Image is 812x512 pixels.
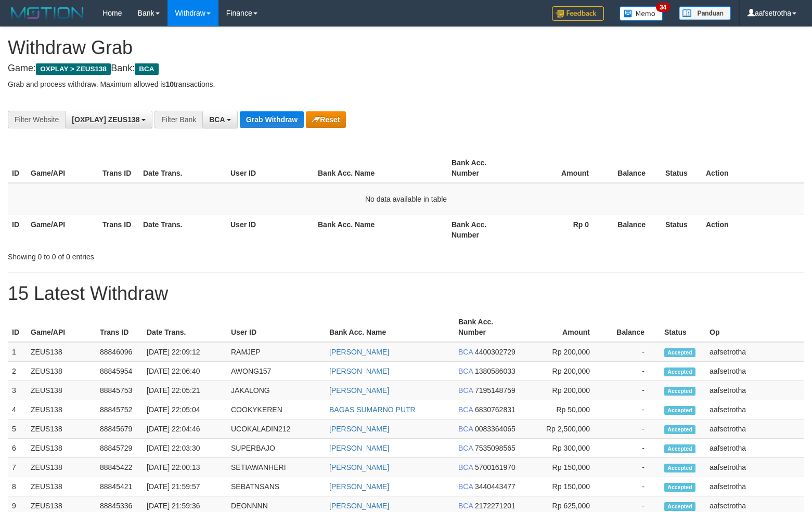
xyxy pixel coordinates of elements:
[705,400,804,419] td: aafsetrotha
[27,439,96,458] td: ZEUS138
[8,111,65,128] div: Filter Website
[523,312,605,342] th: Amount
[605,439,660,458] td: -
[605,342,660,362] td: -
[27,312,96,342] th: Game/API
[620,6,663,21] img: Button%20Memo.svg
[679,6,731,20] img: panduan.png
[8,400,27,419] td: 4
[227,458,325,477] td: SETIAWANHERI
[8,477,27,496] td: 8
[96,400,143,419] td: 88845752
[143,458,227,477] td: [DATE] 22:00:13
[27,153,98,183] th: Game/API
[458,367,473,375] span: BCA
[143,439,227,458] td: [DATE] 22:03:30
[661,153,702,183] th: Status
[705,419,804,439] td: aafsetrotha
[329,386,389,395] a: [PERSON_NAME]
[96,381,143,400] td: 88845753
[143,362,227,381] td: [DATE] 22:06:40
[458,502,473,510] span: BCA
[705,458,804,477] td: aafsetrotha
[475,386,515,395] span: Copy 7195148759 to clipboard
[8,342,27,362] td: 1
[523,458,605,477] td: Rp 150,000
[96,439,143,458] td: 88845729
[475,482,515,491] span: Copy 3440443477 to clipboard
[519,215,604,244] th: Rp 0
[227,342,325,362] td: RAMJEP
[605,312,660,342] th: Balance
[306,111,346,128] button: Reset
[227,477,325,496] td: SEBATNSANS
[605,400,660,419] td: -
[475,463,515,471] span: Copy 5700161970 to clipboard
[702,215,804,244] th: Action
[96,419,143,439] td: 88845679
[664,406,695,415] span: Accepted
[329,367,389,375] a: [PERSON_NAME]
[664,425,695,434] span: Accepted
[139,153,226,183] th: Date Trans.
[523,439,605,458] td: Rp 300,000
[8,5,87,21] img: MOTION_logo.png
[96,362,143,381] td: 88845954
[226,153,314,183] th: User ID
[519,153,604,183] th: Amount
[664,502,695,511] span: Accepted
[240,111,304,128] button: Grab Withdraw
[475,348,515,356] span: Copy 4400302729 to clipboard
[604,215,661,244] th: Balance
[523,400,605,419] td: Rp 50,000
[27,477,96,496] td: ZEUS138
[329,405,416,414] a: BAGAS SUMARNO PUTR
[458,444,473,452] span: BCA
[475,367,515,375] span: Copy 1380586033 to clipboard
[96,477,143,496] td: 88845421
[27,458,96,477] td: ZEUS138
[8,381,27,400] td: 3
[329,502,389,510] a: [PERSON_NAME]
[523,419,605,439] td: Rp 2,500,000
[27,342,96,362] td: ZEUS138
[705,362,804,381] td: aafsetrotha
[314,215,447,244] th: Bank Acc. Name
[329,463,389,471] a: [PERSON_NAME]
[8,37,804,58] h1: Withdraw Grab
[458,348,473,356] span: BCA
[165,80,174,88] strong: 10
[605,458,660,477] td: -
[8,283,804,304] h1: 15 Latest Withdraw
[36,63,111,75] span: OXPLAY > ZEUS138
[27,215,98,244] th: Game/API
[661,215,702,244] th: Status
[143,477,227,496] td: [DATE] 21:59:57
[523,381,605,400] td: Rp 200,000
[8,153,27,183] th: ID
[705,477,804,496] td: aafsetrotha
[605,477,660,496] td: -
[143,312,227,342] th: Date Trans.
[329,444,389,452] a: [PERSON_NAME]
[96,312,143,342] th: Trans ID
[227,312,325,342] th: User ID
[96,458,143,477] td: 88845422
[314,153,447,183] th: Bank Acc. Name
[552,6,604,21] img: Feedback.jpg
[227,362,325,381] td: AWONG157
[458,482,473,491] span: BCA
[72,115,139,124] span: [OXPLAY] ZEUS138
[605,419,660,439] td: -
[329,425,389,433] a: [PERSON_NAME]
[209,115,225,124] span: BCA
[329,348,389,356] a: [PERSON_NAME]
[202,111,238,128] button: BCA
[664,483,695,492] span: Accepted
[605,381,660,400] td: -
[705,312,804,342] th: Op
[8,63,804,74] h4: Game: Bank:
[96,342,143,362] td: 88846096
[325,312,454,342] th: Bank Acc. Name
[447,215,519,244] th: Bank Acc. Number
